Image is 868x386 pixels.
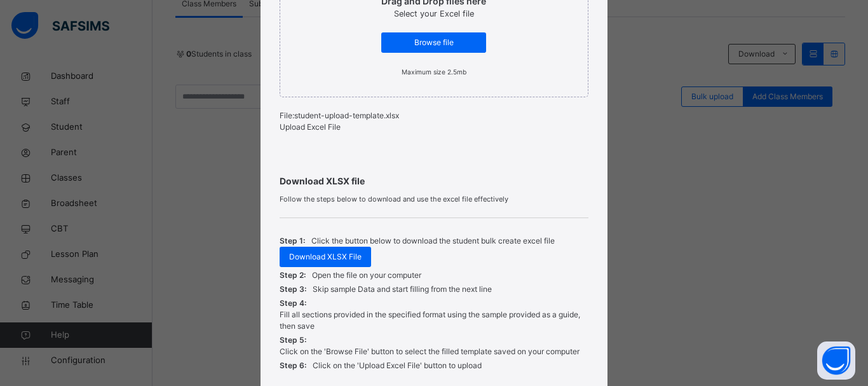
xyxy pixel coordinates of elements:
[289,251,362,263] span: Download XLSX File
[313,360,482,371] p: Click on the 'Upload Excel File' button to upload
[280,194,588,205] span: Follow the steps below to download and use the excel file effectively
[280,346,580,357] p: Click on the 'Browse File' button to select the filled template saved on your computer
[280,122,341,132] span: Upload Excel File
[402,68,466,76] small: Maximum size 2.5mb
[280,174,588,188] span: Download XLSX file
[280,309,588,332] p: Fill all sections provided in the specified format using the sample provided as a guide, then save
[280,110,588,121] p: File: student-upload-template.xlsx
[280,360,306,371] span: Step 6:
[313,284,492,295] p: Skip sample Data and start filling from the next line
[817,341,855,380] button: Open asap
[280,298,306,309] span: Step 4:
[311,235,555,247] p: Click the button below to download the student bulk create excel file
[280,270,306,281] span: Step 2:
[312,270,421,281] p: Open the file on your computer
[391,37,477,48] span: Browse file
[280,334,306,346] span: Step 5:
[394,9,474,18] span: Select your Excel file
[280,235,305,247] span: Step 1:
[280,284,306,295] span: Step 3:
